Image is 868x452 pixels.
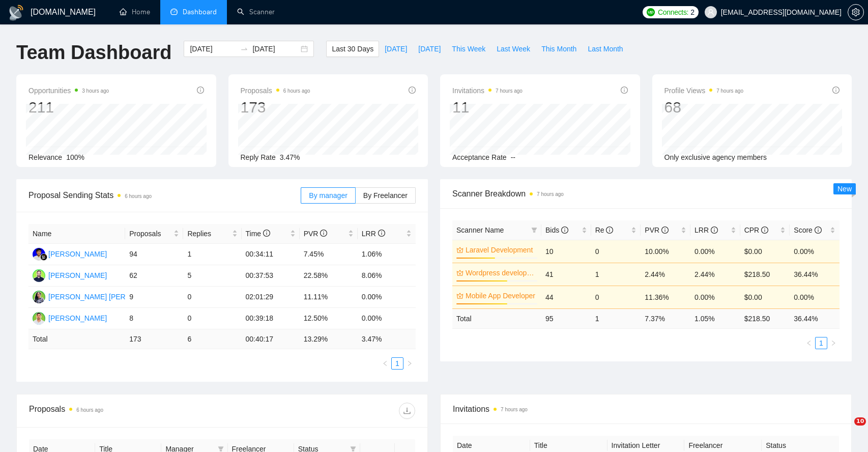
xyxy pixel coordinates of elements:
[456,226,504,234] span: Scanner Name
[816,337,827,349] a: 1
[452,98,523,117] div: 11
[120,8,150,16] a: homeHome
[304,230,328,238] span: PVR
[647,8,655,16] img: upwork-logo.png
[541,286,591,308] td: 44
[446,41,491,57] button: This Week
[790,240,840,263] td: 0.00%
[827,337,840,349] li: Next Page
[641,286,690,308] td: 11.36%
[803,337,815,349] button: left
[591,263,641,286] td: 1
[48,291,167,302] div: [PERSON_NAME] [PERSON_NAME]
[695,226,718,234] span: LRR
[711,227,718,234] span: info-circle
[8,5,24,21] img: logo
[641,308,690,328] td: 7.37 %
[641,240,690,263] td: 10.00%
[125,308,183,329] td: 8
[300,287,358,308] td: 11.11%
[125,287,183,308] td: 9
[491,41,536,57] button: Last Week
[790,308,840,328] td: 36.44 %
[452,43,485,54] span: This Week
[690,263,740,286] td: 2.44%
[33,271,107,279] a: SK[PERSON_NAME]
[183,224,241,244] th: Replies
[33,312,45,325] img: AC
[326,41,379,57] button: Last 30 Days
[358,287,416,308] td: 0.00%
[833,417,858,442] iframe: Intercom live chat
[536,41,582,57] button: This Month
[33,314,107,322] a: AC[PERSON_NAME]
[690,308,740,328] td: 1.05 %
[456,269,464,276] span: crown
[690,240,740,263] td: 0.00%
[183,329,241,349] td: 6
[588,43,623,54] span: Last Month
[280,153,300,161] span: 3.47%
[399,407,415,415] span: download
[606,227,613,234] span: info-circle
[496,88,523,94] time: 7 hours ago
[403,357,416,370] button: right
[263,230,270,237] span: info-circle
[125,224,183,244] th: Proposals
[391,357,403,370] li: 1
[300,308,358,329] td: 12.50%
[33,249,107,258] a: FR[PERSON_NAME]
[300,329,358,349] td: 13.29 %
[48,270,107,281] div: [PERSON_NAME]
[125,244,183,265] td: 94
[183,308,241,329] td: 0
[190,43,236,54] input: Start date
[392,358,403,369] a: 1
[379,41,413,57] button: [DATE]
[832,87,840,94] span: info-circle
[82,88,109,94] time: 3 hours ago
[399,403,415,419] button: download
[350,446,356,452] span: filter
[854,417,866,426] span: 10
[252,43,299,54] input: End date
[379,357,391,370] li: Previous Page
[16,41,171,65] h1: Team Dashboard
[332,43,373,54] span: Last 30 Days
[848,8,863,16] span: setting
[664,153,767,161] span: Only exclusive agency members
[541,263,591,286] td: 41
[466,290,535,301] a: Mobile App Developer
[125,193,152,199] time: 6 hours ago
[246,230,270,238] span: Time
[690,286,740,308] td: 0.00%
[582,41,628,57] button: Last Month
[129,228,171,239] span: Proposals
[591,286,641,308] td: 0
[806,340,812,346] span: left
[125,329,183,349] td: 173
[358,244,416,265] td: 1.06%
[183,265,241,287] td: 5
[837,185,852,193] span: New
[744,226,768,234] span: CPR
[661,227,669,234] span: info-circle
[690,7,695,18] span: 2
[29,403,222,419] div: Proposals
[183,8,217,16] span: Dashboard
[241,84,310,97] span: Proposals
[466,267,535,278] a: Wordpress development
[183,287,241,308] td: 0
[790,263,840,286] td: 36.44%
[242,287,300,308] td: 02:01:29
[187,228,229,239] span: Replies
[378,230,385,237] span: info-circle
[48,248,107,260] div: [PERSON_NAME]
[240,45,248,53] span: to
[456,246,464,253] span: crown
[28,98,109,117] div: 211
[621,87,628,94] span: info-circle
[33,291,45,303] img: SS
[125,265,183,287] td: 62
[242,265,300,287] td: 00:37:53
